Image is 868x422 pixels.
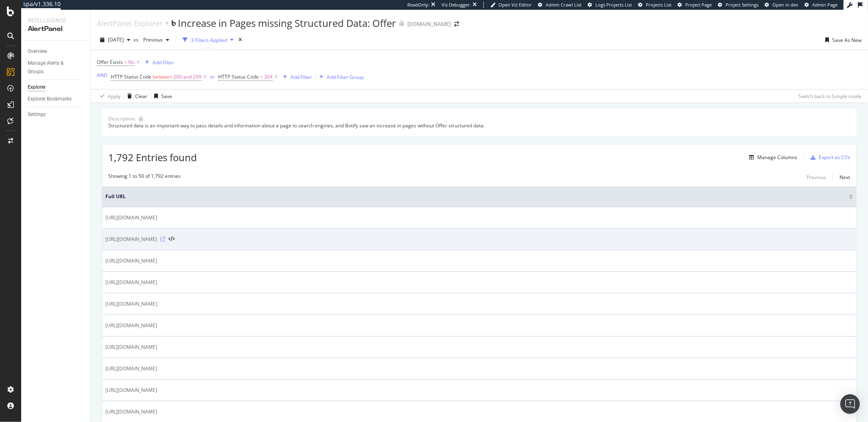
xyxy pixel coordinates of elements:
span: Project Page [685,2,712,8]
a: Explorer [28,83,84,92]
span: [URL][DOMAIN_NAME] [105,300,157,308]
div: times [237,36,244,44]
div: Add Filter [153,59,174,66]
a: Admin Page [805,2,837,8]
button: View HTML Source [168,236,175,242]
span: [URL][DOMAIN_NAME] [105,321,157,330]
span: Open in dev [772,2,798,8]
a: Settings [28,110,84,119]
div: Manage Columns [757,154,797,161]
button: Add Filter [142,57,174,67]
a: Project Settings [718,2,759,8]
button: Manage Columns [746,153,797,162]
button: Save [151,90,172,103]
span: [URL][DOMAIN_NAME] [105,214,157,222]
button: Next [840,173,850,182]
button: Previous [807,173,826,182]
button: or [210,73,215,81]
span: Open Viz Editor [498,2,532,8]
span: 2025 Aug. 6th [108,36,124,43]
a: Explorer Bookmarks [28,95,84,103]
div: Export as CSV [819,154,850,161]
button: Clear [124,90,147,103]
span: vs [133,36,140,43]
div: Increase in Pages missing Structured Data: Offer [178,16,396,30]
div: Explorer Bookmarks [28,95,72,103]
span: 1,792 Entries found [108,151,197,164]
span: Full URL [105,193,847,200]
span: Projects List [646,2,671,8]
div: Structured data is an important way to pass details and information about a page to search engine... [108,122,850,129]
span: Offer Exists [97,59,123,66]
div: Viz Debugger: [442,2,471,8]
div: arrow-right-arrow-left [454,21,459,27]
span: between [153,73,172,80]
button: [DATE] [97,33,133,46]
a: Admin Crawl List [538,2,582,8]
a: Logs Projects List [588,2,632,8]
div: Settings [28,110,46,119]
span: [URL][DOMAIN_NAME] [105,408,157,416]
div: Intelligence [28,16,83,24]
button: Add Filter Group [316,72,364,82]
div: Open Intercom Messenger [840,394,860,414]
div: Showing 1 to 50 of 1,792 entries [108,173,181,182]
div: Save [161,93,172,100]
div: Switch back to Simple mode [798,93,861,100]
span: [URL][DOMAIN_NAME] [105,343,157,351]
div: [DOMAIN_NAME] [407,20,451,28]
button: Export as CSV [807,151,850,164]
div: Apply [108,93,120,100]
div: Save As New [832,37,861,44]
span: = [124,59,127,66]
div: Add Filter Group [327,74,364,81]
span: [URL][DOMAIN_NAME] [105,257,157,265]
a: Manage Alerts & Groups [28,59,84,76]
div: Clear [135,93,147,100]
a: Open in dev [765,2,798,8]
a: Project Page [678,2,712,8]
div: Add Filter [291,74,312,81]
button: Save As New [822,33,861,46]
button: Add Filter [280,72,312,82]
span: No [128,57,135,68]
span: 304 [264,71,273,83]
button: Previous [140,33,173,46]
span: HTTP Status Code [218,73,259,80]
span: [URL][DOMAIN_NAME] [105,386,157,394]
span: HTTP Status Code [111,73,151,80]
a: Visit Online Page [160,237,165,242]
button: Apply [97,90,120,103]
span: Project Settings [726,2,759,8]
div: Previous [807,174,826,181]
div: Next [840,174,850,181]
a: Projects List [638,2,671,8]
button: AND [97,71,107,79]
div: Explorer [28,83,46,92]
span: 200 and 299 [173,71,201,83]
div: 3 Filters Applied [191,37,227,44]
div: Overview [28,47,47,56]
div: AlertPanel [28,24,83,34]
span: Logs Projects List [595,2,632,8]
button: 3 Filters Applied [179,33,237,46]
span: Admin Crawl List [546,2,582,8]
div: Description: [108,115,136,122]
span: [URL][DOMAIN_NAME] [105,365,157,373]
span: [URL][DOMAIN_NAME] [105,235,157,243]
button: Switch back to Simple mode [795,90,861,103]
div: Manage Alerts & Groups [28,59,77,76]
div: ReadOnly: [407,2,429,8]
span: Admin Page [812,2,837,8]
span: = [260,73,263,80]
a: Overview [28,47,84,56]
a: AlertPanel Explorer [97,19,162,28]
span: [URL][DOMAIN_NAME] [105,278,157,286]
div: or [210,73,215,80]
a: Open Viz Editor [490,2,532,8]
span: Previous [140,36,163,43]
